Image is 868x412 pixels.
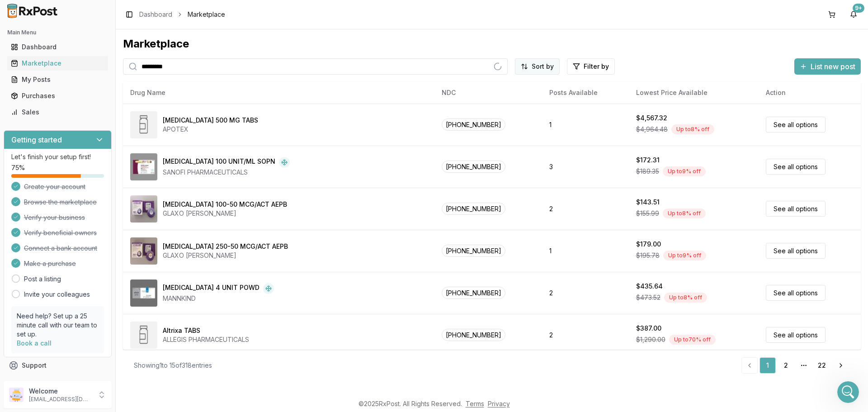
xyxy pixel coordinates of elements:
a: Privacy [488,400,510,407]
span: [PHONE_NUMBER] [442,161,505,173]
div: Altrixa TABS [163,326,200,335]
button: 9+ [846,7,861,22]
a: Invite your colleagues [24,290,90,299]
div: [MEDICAL_DATA] 100-50 MCG/ACT AEPB [163,200,287,209]
img: Profile image for Manuel [26,5,40,19]
a: See all options [766,159,826,175]
span: $473.52 [636,293,660,302]
span: Filter by [584,62,609,71]
img: Admelog SoloStar 100 UNIT/ML SOPN [130,153,157,180]
a: Dashboard [139,10,172,19]
a: My Posts [7,71,108,88]
a: See all options [766,285,826,301]
button: Reload [71,171,110,189]
a: Book a call [17,339,52,347]
div: APOTEX [163,125,258,134]
button: My Posts [4,72,112,87]
span: 75 % [11,163,25,172]
a: Terms [466,400,484,407]
a: Marketplace [7,55,108,71]
a: 2 [778,357,794,374]
span: Marketplace [188,10,225,19]
div: ALLEGIS PHARMACEUTICALS [163,335,249,344]
img: Abiraterone Acetate 500 MG TABS [130,111,157,138]
span: List new post [811,61,855,72]
nav: pagination [741,357,850,374]
button: Dashboard [4,40,112,54]
button: Filter by [567,58,615,75]
th: Drug Name [123,82,434,104]
div: GLAXO [PERSON_NAME] [163,209,287,218]
th: NDC [434,82,542,104]
h3: Getting started [11,134,62,145]
div: Up to 8 % off [671,124,714,134]
button: Support [4,357,112,374]
button: Sales [4,105,112,119]
div: $4,567.32 [636,114,667,123]
div: $387.00 [636,324,661,333]
div: [MEDICAL_DATA] 500 MG TABS [163,116,258,125]
div: $435.64 [636,282,663,291]
img: Afrezza 4 UNIT POWD [130,279,157,307]
span: Connect a bank account [24,244,97,253]
button: Home [142,4,159,21]
span: $4,964.48 [636,125,668,134]
div: Up to 8 % off [663,208,706,218]
a: 1 [759,357,776,374]
p: Welcome [29,387,92,396]
button: Marketplace [4,56,112,71]
div: $143.51 [636,198,660,207]
td: 2 [542,272,628,314]
td: 3 [542,146,628,188]
div: $179.00 [636,240,661,249]
span: $1,290.00 [636,335,665,344]
button: Purchases [4,89,112,103]
p: Active 3h ago [44,11,84,20]
div: [MEDICAL_DATA] 4 UNIT POWD [163,283,259,294]
th: Lowest Price Available [629,82,759,104]
a: See all options [766,327,826,343]
span: $189.35 [636,167,659,176]
a: Go to next page [832,357,850,374]
span: Make a purchase [24,259,76,268]
div: Purchases [11,91,104,100]
div: $172.31 [636,156,660,165]
div: Up to 9 % off [663,166,706,176]
span: [PHONE_NUMBER] [442,118,505,131]
a: Purchases [7,88,108,104]
button: List new post [794,58,861,75]
div: Dashboard [11,43,104,52]
button: Sort by [515,58,560,75]
span: $155.99 [636,209,659,218]
iframe: Intercom live chat [837,381,859,403]
a: Sales [7,104,108,120]
span: Create your account [24,182,85,191]
a: See all options [766,117,826,133]
div: MANNKIND [163,294,274,303]
img: Advair Diskus 100-50 MCG/ACT AEPB [130,195,157,223]
a: Dashboard [7,39,108,55]
span: Sort by [532,62,554,71]
h1: [PERSON_NAME] [44,5,103,11]
span: [PHONE_NUMBER] [442,245,505,257]
p: Content could not be loaded [45,158,135,164]
a: Post a listing [24,275,61,284]
p: Need help? Set up a 25 minute call with our team to set up. [17,312,99,339]
div: Showing 1 to 15 of 318 entries [134,361,212,370]
h2: Main Menu [7,29,108,36]
td: 2 [542,314,628,356]
div: Marketplace [123,37,861,51]
div: Up to 8 % off [664,293,707,303]
div: 9+ [853,4,864,13]
span: [PHONE_NUMBER] [442,329,505,341]
th: Posts Available [542,82,628,104]
div: Up to 9 % off [663,251,706,260]
nav: breadcrumb [139,10,225,19]
div: Close [159,4,175,20]
a: See all options [766,243,826,259]
p: Let's finish your setup first! [11,152,104,161]
span: [PHONE_NUMBER] [442,287,505,299]
span: [PHONE_NUMBER] [442,203,505,215]
td: 2 [542,188,628,230]
p: Something's gone wrong [33,144,147,152]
